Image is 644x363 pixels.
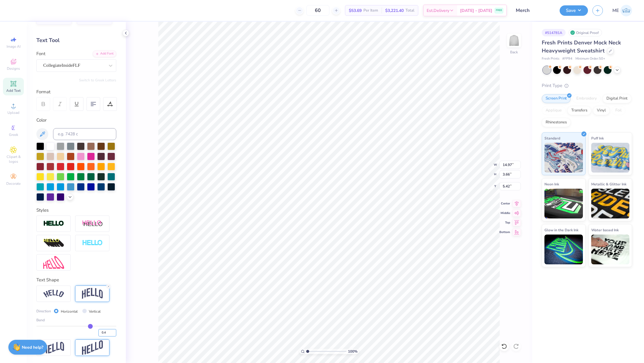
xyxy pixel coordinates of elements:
span: Neon Ink [544,181,559,187]
span: FREE [496,8,502,13]
span: Direction [36,308,51,314]
input: – – [306,5,329,16]
label: Vertical [89,309,101,314]
img: Back [508,35,520,46]
span: Glow in the Dark Ink [544,227,578,233]
label: Font [36,50,45,57]
span: $53.69 [349,7,362,14]
div: Digital Print [603,94,631,103]
img: Metallic & Glitter Ink [591,189,630,218]
span: # FP94 [562,56,572,61]
img: Puff Ink [591,143,630,173]
div: Text Shape [36,277,116,283]
img: Stroke [43,220,64,227]
img: Rise [82,340,103,355]
strong: Need help? [22,345,43,350]
div: Foil [612,106,626,115]
span: Bottom [499,230,510,234]
img: Shadow [82,220,103,227]
div: Embroidery [572,94,601,103]
div: Styles [36,207,116,214]
img: Arc [43,290,64,298]
div: # 514781A [542,29,566,36]
span: Designs [7,66,20,71]
a: ME [612,5,632,16]
button: Save [560,5,588,16]
span: ME [612,7,619,14]
span: Fresh Prints [542,56,559,61]
span: Fresh Prints Denver Mock Neck Heavyweight Sweatshirt [542,39,621,54]
div: Format [36,89,117,95]
img: Flag [43,342,64,353]
span: Puff Ink [591,135,604,141]
span: Per Item [363,7,378,14]
span: 100 % [348,349,357,354]
span: [DATE] - [DATE] [460,7,492,14]
span: Greek [9,132,18,137]
span: Center [499,201,510,206]
span: Standard [544,135,560,141]
input: Untitled Design [511,4,555,16]
div: Text Tool [36,36,116,44]
span: Minimum Order: 50 + [575,56,605,61]
input: e.g. 7428 c [53,128,116,140]
img: Water based Ink [591,235,630,264]
span: Bend [36,317,45,323]
img: Negative Space [82,240,103,246]
label: Horizontal [61,309,78,314]
span: $3,221.40 [385,7,404,14]
div: Screen Print [542,94,571,103]
span: Upload [7,110,19,115]
span: Middle [499,211,510,215]
span: Image AI [7,44,21,49]
img: Maria Espena [620,5,632,16]
div: Transfers [567,106,591,115]
div: Vinyl [593,106,610,115]
div: Print Type [542,82,632,89]
span: Total [405,7,414,14]
div: Color [36,117,116,124]
img: Glow in the Dark Ink [544,235,583,264]
div: Rhinestones [542,118,571,127]
div: Applique [542,106,566,115]
button: Switch to Greek Letters [79,78,116,83]
img: 3d Illusion [43,238,64,248]
img: Neon Ink [544,189,583,218]
span: Clipart & logos [3,154,24,164]
span: Metallic & Glitter Ink [591,181,626,187]
span: Add Text [6,88,21,93]
div: Original Proof [569,29,602,36]
img: Standard [544,143,583,173]
img: Free Distort [43,256,64,269]
img: Arch [82,288,103,299]
div: Back [510,49,518,55]
div: Add Font [93,50,116,57]
span: Water based Ink [591,227,619,233]
span: Decorate [6,181,21,186]
span: Top [499,221,510,225]
span: Est. Delivery [427,7,449,14]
